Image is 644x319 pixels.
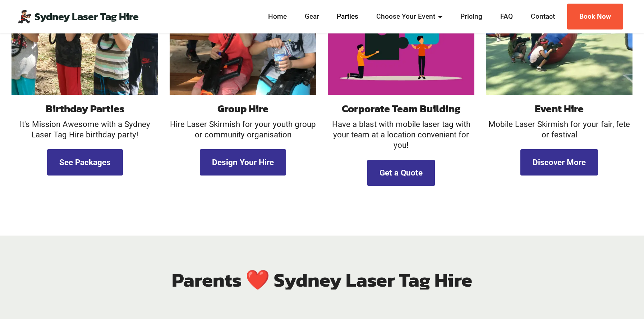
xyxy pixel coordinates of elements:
[535,101,584,116] strong: Event Hire
[46,101,124,116] strong: Birthday Parties
[342,101,460,116] strong: Corporate Team Building
[529,12,557,22] a: Contact
[567,4,623,30] a: Book Now
[170,119,316,140] p: Hire Laser Skirmish for your youth group or community organisation
[486,119,632,140] p: Mobile Laser Skirmish for your fair, fete or festival
[335,12,361,22] a: Parties
[47,149,123,176] a: See Packages
[374,12,445,22] a: Choose Your Event
[458,12,484,22] a: Pricing
[520,149,598,176] a: Discover More
[498,12,515,22] a: FAQ
[34,12,139,22] a: Sydney Laser Tag Hire
[303,12,321,22] a: Gear
[17,9,32,24] img: Mobile Laser Tag Parties Sydney
[217,101,268,116] strong: Group Hire
[172,265,472,294] strong: Parents ❤️ Sydney Laser Tag Hire
[266,12,289,22] a: Home
[200,149,286,176] a: Design Your Hire
[367,160,435,186] a: Get a Quote
[328,119,474,150] p: Have a blast with mobile laser tag with your team at a location convenient for you!
[11,119,158,140] p: It's Mission Awesome with a Sydney Laser Tag Hire birthday party!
